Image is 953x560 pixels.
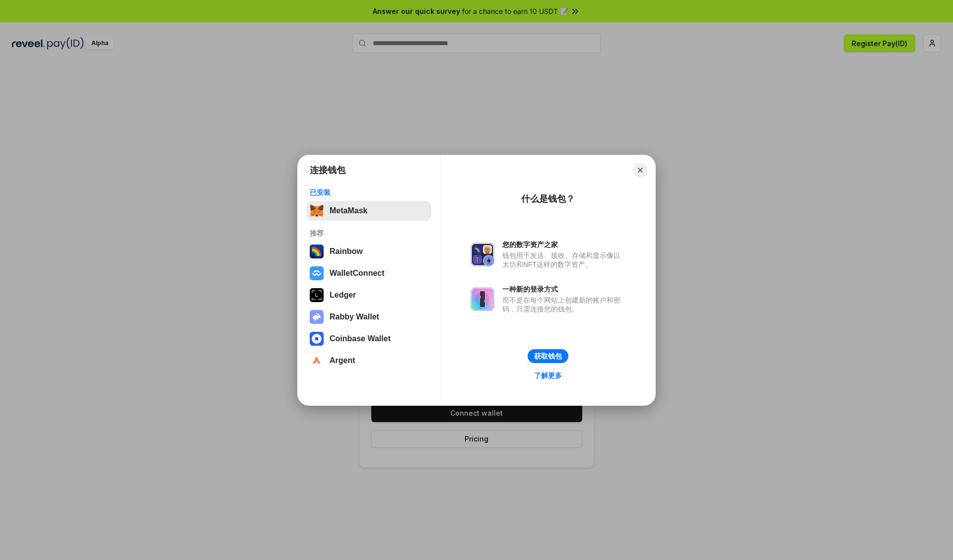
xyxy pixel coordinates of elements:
[471,287,494,311] img: svg+xml,%3Csvg%20xmlns%3D%22http%3A%2F%2Fwww.w3.org%2F2000%2Fsvg%22%20fill%3D%22none%22%20viewBox...
[330,247,363,256] div: Rainbow
[534,371,562,380] div: 了解更多
[310,310,324,324] img: svg+xml,%3Csvg%20xmlns%3D%22http%3A%2F%2Fwww.w3.org%2F2000%2Fsvg%22%20fill%3D%22none%22%20viewBox...
[330,269,385,278] div: WalletConnect
[310,204,324,218] img: svg+xml,%3Csvg%20fill%3D%22none%22%20height%3D%2233%22%20viewBox%3D%220%200%2035%2033%22%20width%...
[310,332,324,346] img: svg+xml,%3Csvg%20width%3D%2228%22%20height%3D%2228%22%20viewBox%3D%220%200%2028%2028%22%20fill%3D...
[307,263,431,283] button: WalletConnect
[502,285,625,294] div: 一种新的登录方式
[307,285,431,305] button: Ledger
[307,242,431,261] button: Rainbow
[310,164,345,176] h1: 连接钱包
[310,229,428,238] div: 推荐
[521,193,575,205] div: 什么是钱包？
[307,329,431,349] button: Coinbase Wallet
[502,240,625,249] div: 您的数字资产之家
[502,296,625,313] div: 而不是在每个网站上创建新的账户和密码，只需连接您的钱包。
[307,201,431,221] button: MetaMask
[633,163,647,177] button: Close
[310,354,324,368] img: svg+xml,%3Csvg%20width%3D%2228%22%20height%3D%2228%22%20viewBox%3D%220%200%2028%2028%22%20fill%3D...
[330,291,356,300] div: Ledger
[534,352,562,361] div: 获取钱包
[310,245,324,258] img: svg+xml,%3Csvg%20width%3D%22120%22%20height%3D%22120%22%20viewBox%3D%220%200%20120%20120%22%20fil...
[330,206,367,215] div: MetaMask
[330,312,379,321] div: Rabby Wallet
[310,266,324,280] img: svg+xml,%3Csvg%20width%3D%2228%22%20height%3D%2228%22%20viewBox%3D%220%200%2028%2028%22%20fill%3D...
[330,356,355,365] div: Argent
[307,351,431,371] button: Argent
[471,243,494,266] img: svg+xml,%3Csvg%20xmlns%3D%22http%3A%2F%2Fwww.w3.org%2F2000%2Fsvg%22%20fill%3D%22none%22%20viewBox...
[310,188,428,197] div: 已安装
[310,288,324,302] img: svg+xml,%3Csvg%20xmlns%3D%22http%3A%2F%2Fwww.w3.org%2F2000%2Fsvg%22%20width%3D%2228%22%20height%3...
[502,251,625,269] div: 钱包用于发送、接收、存储和显示像以太坊和NFT这样的数字资产。
[528,349,568,363] button: 获取钱包
[528,369,568,382] a: 了解更多
[307,307,431,327] button: Rabby Wallet
[330,334,391,343] div: Coinbase Wallet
